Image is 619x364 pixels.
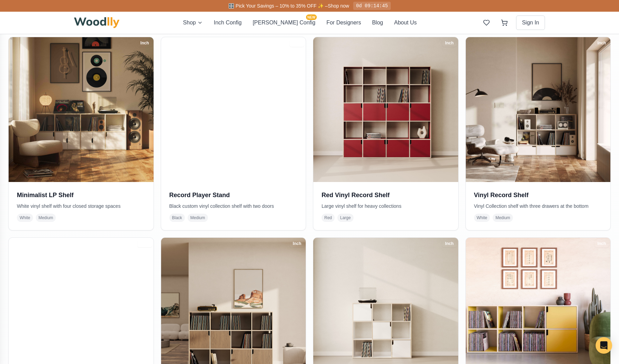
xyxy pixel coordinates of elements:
span: Black [169,214,185,222]
span: Medium [188,214,208,222]
p: Vinyl Collection shelf with three drawers at the bottom [474,203,602,210]
div: Inch [137,39,152,47]
img: Red Vinyl Record Shelf [313,37,458,182]
span: White [17,214,33,222]
span: Red [322,214,335,222]
h3: Minimalist LP Shelf [17,190,145,200]
p: Large vinyl shelf for heavy collections [322,203,450,210]
div: Inch [137,240,152,247]
div: Inch [594,39,609,47]
p: Black custom vinyl collection shelf with two doors [169,203,298,210]
img: Minimalist LP Shelf [9,37,154,182]
h3: Red Vinyl Record Shelf [322,190,450,200]
div: Open Intercom Messenger [596,337,612,354]
img: Vinyl Record Shelf [466,37,611,182]
div: Inch [442,240,457,247]
button: About Us [394,19,417,27]
div: Inch [290,240,304,247]
h3: Record Player Stand [169,190,298,200]
div: Inch [290,39,304,47]
button: Blog [372,19,383,27]
span: Medium [493,214,513,222]
p: White vinyl shelf with four closed storage spaces [17,203,145,210]
div: Inch [594,240,609,247]
span: 🎛️ Pick Your Savings – 10% to 35% OFF ✨ – [228,3,327,9]
span: White [474,214,490,222]
span: Large [337,214,354,222]
button: [PERSON_NAME] ConfigNEW [253,19,315,27]
div: 0d 09:14:45 [353,2,390,10]
a: Shop now [328,3,349,9]
span: Medium [36,214,56,222]
span: NEW [306,14,317,20]
button: For Designers [326,19,361,27]
button: Inch Config [214,19,242,27]
button: Shop [183,19,203,27]
img: Woodlly [74,17,119,28]
h3: Vinyl Record Shelf [474,190,602,200]
button: Sign In [516,15,545,30]
div: Inch [442,39,457,47]
img: Record Player Stand [161,37,306,182]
